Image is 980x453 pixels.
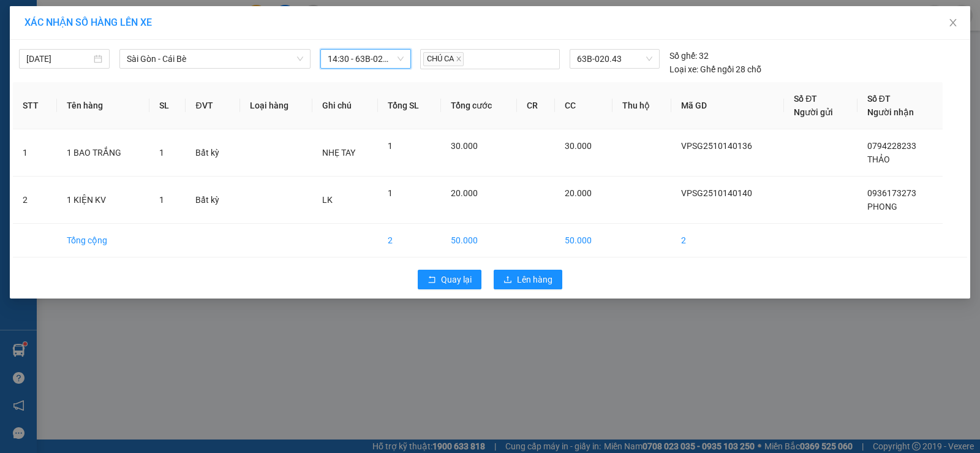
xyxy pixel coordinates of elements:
[517,273,552,286] span: Lên hàng
[867,141,916,151] span: 0794228233
[388,188,393,198] span: 1
[24,17,152,28] span: XÁC NHẬN SỐ HÀNG LÊN XE
[57,82,149,129] th: Tên hàng
[517,82,555,129] th: CR
[312,82,378,129] th: Ghi chú
[669,49,697,63] span: Số ghế:
[565,188,592,198] span: 20.000
[57,129,149,177] td: 1 BAO TRẮNG
[57,177,149,224] td: 1 KIỆN KV
[57,224,149,257] td: Tổng cộng
[13,129,57,177] td: 1
[149,82,186,129] th: SL
[388,141,393,151] span: 1
[669,49,709,63] div: 32
[423,52,464,66] span: CHÚ CA
[794,94,817,104] span: Số ĐT
[328,50,404,68] span: 14:30 - 63B-020.43
[669,63,698,76] span: Loại xe:
[378,224,441,257] td: 2
[669,63,761,76] div: Ghế ngồi 28 chỗ
[127,50,303,68] span: Sài Gòn - Cái Bè
[494,270,562,289] button: uploadLên hàng
[867,107,914,117] span: Người nhận
[555,82,613,129] th: CC
[671,224,784,257] td: 2
[867,154,890,164] span: THẢO
[186,129,239,177] td: Bất kỳ
[159,195,164,205] span: 1
[794,107,833,117] span: Người gửi
[240,82,312,129] th: Loại hàng
[867,202,897,211] span: PHONG
[322,195,333,205] span: LK
[867,188,916,198] span: 0936173273
[26,52,91,66] input: 14/10/2025
[936,6,970,40] button: Close
[681,188,752,198] span: VPSG2510140140
[577,50,652,68] span: 63B-020.43
[159,148,164,158] span: 1
[555,224,613,257] td: 50.000
[681,141,752,151] span: VPSG2510140136
[948,18,958,28] span: close
[418,270,481,289] button: rollbackQuay lại
[671,82,784,129] th: Mã GD
[13,177,57,224] td: 2
[428,275,436,285] span: rollback
[612,82,671,129] th: Thu hộ
[456,56,462,62] span: close
[378,82,441,129] th: Tổng SL
[441,273,472,286] span: Quay lại
[565,141,592,151] span: 30.000
[296,55,304,63] span: down
[441,82,516,129] th: Tổng cước
[186,177,239,224] td: Bất kỳ
[451,188,478,198] span: 20.000
[867,94,891,104] span: Số ĐT
[322,148,355,158] span: NHẸ TAY
[451,141,478,151] span: 30.000
[186,82,239,129] th: ĐVT
[441,224,516,257] td: 50.000
[503,275,512,285] span: upload
[13,82,57,129] th: STT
